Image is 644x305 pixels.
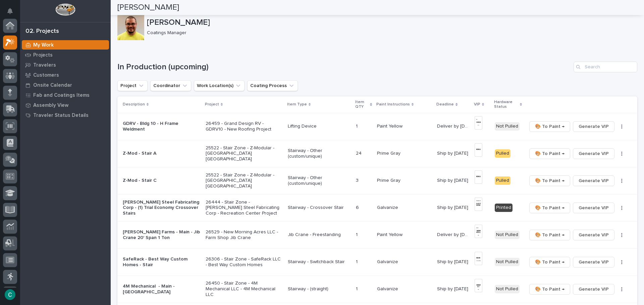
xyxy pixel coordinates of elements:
span: Generate VIP [579,204,609,212]
p: [PERSON_NAME] Farms - Main - Jib Crane 20' Span 1 Ton [123,229,200,241]
button: 🎨 To Paint → [529,257,570,268]
p: Ship by [DATE] [437,149,470,156]
p: 3 [356,176,360,183]
p: 26444 - Stair Zone - [PERSON_NAME] Steel Fabricating Corp - Recreation Center Project [206,200,282,216]
p: Description [123,101,145,108]
p: Item QTY [355,98,368,111]
p: 26306 - Stair Zone - SafeRack LLC - Best Way Custom Homes [206,256,282,268]
p: Stairway - (straight) [288,286,351,292]
div: Printed [495,204,513,212]
span: 🎨 To Paint → [535,285,565,293]
p: SafeRack - Best Way Custom Homes - Stair [123,256,200,268]
p: 24 [356,149,363,156]
p: Projects [33,52,53,58]
p: 26529 - New Morning Acres LLC - Farm Shop Jib Crane [206,229,282,241]
button: Generate VIP [573,203,614,213]
p: My Work [33,42,54,48]
p: Ship by [DATE] [437,204,470,211]
span: 🎨 To Paint → [535,123,565,131]
a: Projects [20,50,111,60]
span: Generate VIP [579,231,609,239]
tr: [PERSON_NAME] Steel Fabricating Corp - (1) Trial Economy Crossover Stairs26444 - Stair Zone - [PE... [117,194,637,221]
p: GDRV - Bldg 10 - H Frame Weldment [123,121,200,132]
p: Galvanize [377,258,399,265]
p: Galvanize [377,285,399,292]
div: Notifications [8,8,17,19]
p: Customers [33,72,59,78]
tr: GDRV - Bldg 10 - H Frame Weldment26459 - Grand Design RV - GDRV10 - New Roofing ProjectLifting De... [117,113,637,140]
p: Item Type [287,101,307,108]
div: Not Pulled [495,231,520,239]
button: 🎨 To Paint → [529,175,570,186]
p: 25522 - Stair Zone - Z-Modular - [GEOGRAPHIC_DATA] [GEOGRAPHIC_DATA] [206,172,282,189]
button: Generate VIP [573,121,614,132]
button: 🎨 To Paint → [529,148,570,159]
p: [PERSON_NAME] Steel Fabricating Corp - (1) Trial Economy Crossover Stairs [123,200,200,216]
span: Generate VIP [579,285,609,293]
button: Generate VIP [573,175,614,186]
span: Generate VIP [579,177,609,185]
div: Not Pulled [495,258,520,266]
span: 🎨 To Paint → [535,258,565,266]
span: 🎨 To Paint → [535,177,565,185]
button: Project [117,80,148,91]
p: Ship by [DATE] [437,176,470,183]
p: Lifting Device [288,124,351,129]
tr: Z-Mod - Stair C25522 - Stair Zone - Z-Modular - [GEOGRAPHIC_DATA] [GEOGRAPHIC_DATA]Stairway - Oth... [117,167,637,194]
p: Traveler Status Details [33,112,89,119]
a: Assembly View [20,100,111,110]
span: 🎨 To Paint → [535,150,565,158]
p: 1 [356,285,359,292]
button: Generate VIP [573,148,614,159]
p: Fab and Coatings Items [33,92,90,98]
p: 26459 - Grand Design RV - GDRV10 - New Roofing Project [206,121,282,132]
p: Z-Mod - Stair C [123,178,200,183]
span: 🎨 To Paint → [535,204,565,212]
p: 25522 - Stair Zone - Z-Modular - [GEOGRAPHIC_DATA] [GEOGRAPHIC_DATA] [206,145,282,162]
p: Ship by [DATE] [437,285,470,292]
a: Travelers [20,60,111,70]
tr: [PERSON_NAME] Farms - Main - Jib Crane 20' Span 1 Ton26529 - New Morning Acres LLC - Farm Shop Ji... [117,221,637,248]
p: Stairway - Switchback Stair [288,259,351,265]
div: Not Pulled [495,122,520,131]
p: Deadline [436,101,454,108]
button: Notifications [3,4,17,18]
p: Project [205,101,219,108]
p: Stairway - Crossover Stair [288,205,351,211]
p: 26450 - Stair Zone - 4M Mechanical LLC - 4M Mechanical LLC [206,281,282,297]
p: Galvanize [377,204,399,211]
h1: In Production (upcoming) [117,62,571,72]
p: Stairway - Other (custom/unique) [288,175,351,186]
p: Onsite Calendar [33,82,72,88]
div: Not Pulled [495,285,520,293]
p: Stairway - Other (custom/unique) [288,148,351,159]
p: Paint Yellow [377,122,404,129]
p: Paint Instructions [376,101,410,108]
button: 🎨 To Paint → [529,203,570,213]
p: 4M Mechanical - Main - [GEOGRAPHIC_DATA] [123,284,200,295]
div: Pulled [495,149,511,158]
button: Coordinator [150,80,191,91]
p: VIP [474,101,480,108]
p: 1 [356,122,359,129]
button: 🎨 To Paint → [529,121,570,132]
p: Deliver by 8/14/25 [437,122,471,129]
p: 1 [356,258,359,265]
a: Fab and Coatings Items [20,90,111,100]
tr: 4M Mechanical - Main - [GEOGRAPHIC_DATA]26450 - Stair Zone - 4M Mechanical LLC - 4M Mechanical LL... [117,276,637,303]
div: Pulled [495,176,511,185]
p: Travelers [33,62,56,68]
span: Generate VIP [579,150,609,158]
p: Prime Gray [377,176,402,183]
button: 🎨 To Paint → [529,230,570,240]
button: Generate VIP [573,257,614,268]
a: Onsite Calendar [20,80,111,90]
p: 1 [356,231,359,238]
p: Paint Yellow [377,231,404,238]
img: Workspace Logo [55,3,75,16]
input: Search [574,62,637,72]
button: Work Location(s) [194,80,245,91]
button: users-avatar [3,288,17,302]
button: Generate VIP [573,284,614,295]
